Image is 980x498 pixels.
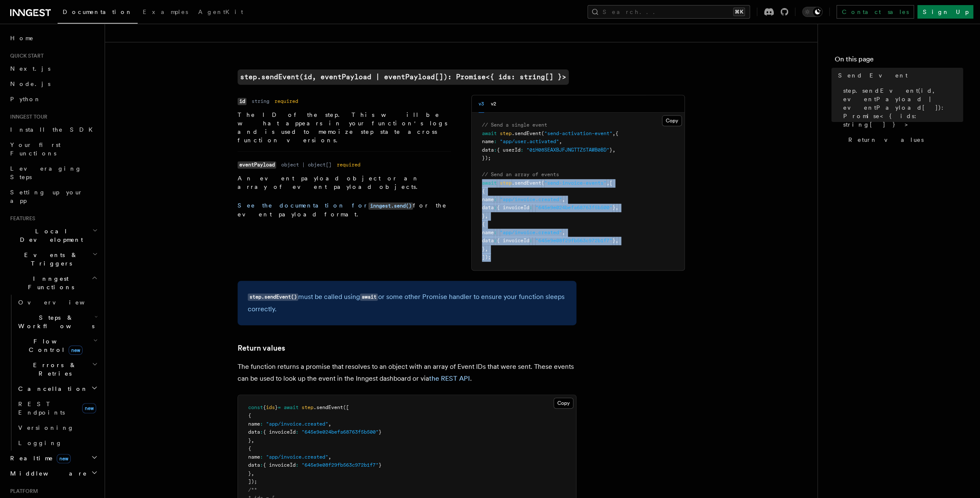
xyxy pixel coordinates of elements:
button: Middleware [7,466,100,481]
span: Platform [7,488,38,495]
button: Errors & Retries [15,357,100,381]
span: step [302,404,313,410]
button: Realtimenew [7,451,100,466]
a: Next.js [7,61,100,76]
span: "645e9e024befa68763f5b500" [535,205,612,210]
span: step [500,180,512,186]
span: Realtime [7,454,71,462]
span: ]); [248,479,257,484]
a: Your first Functions [7,137,100,161]
span: { userId [497,147,520,153]
span: , [328,454,331,460]
span: .sendEvent [512,180,541,186]
span: } [275,404,278,410]
span: { [248,412,251,418]
button: Events & Triggers [7,247,100,271]
span: : [494,230,497,235]
span: "645e9e024befa68763f5b500" [302,429,379,435]
span: { invoiceId [497,238,529,243]
span: Examples [143,8,188,15]
span: Steps & Workflows [15,313,94,330]
span: } [609,147,612,153]
span: : [529,205,532,210]
a: Contact sales [836,5,914,19]
span: // Send a single event [482,122,547,128]
span: { [482,221,485,227]
a: Leveraging Steps [7,161,100,185]
a: REST Endpointsnew [15,396,100,420]
span: , [328,421,331,427]
span: AgentKit [198,8,243,15]
span: Cancellation [15,385,88,393]
span: , [485,246,488,252]
span: "app/invoice.created" [500,230,562,235]
span: , [612,147,615,153]
button: Copy [662,115,682,126]
span: : [260,462,263,468]
span: : [494,196,497,202]
span: , [562,230,565,235]
button: Inngest Functions [7,271,100,295]
button: Cancellation [15,381,100,396]
code: await [360,293,378,301]
dd: string [252,98,269,105]
span: : [260,421,263,427]
span: , [485,213,488,219]
span: await [284,404,299,410]
span: , [615,205,618,210]
a: Setting up your app [7,185,100,208]
span: name [482,138,494,144]
h4: On this page [835,54,963,68]
span: Leveraging Steps [10,165,82,180]
p: An event payload object or an array of event payload objects. [238,174,451,191]
span: name [248,421,260,427]
span: "app/invoice.created" [500,196,562,202]
span: .sendEvent [512,130,541,136]
span: Inngest tour [7,113,47,120]
dd: required [274,98,298,105]
span: .sendEvent [313,404,343,410]
span: "send-activation-event" [544,130,612,136]
span: , [606,180,609,186]
code: inngest.send() [368,202,413,210]
p: The function returns a promise that resolves to an object with an array of Event IDs that were se... [238,361,576,385]
button: Search...⌘K [587,5,750,19]
span: await [482,130,497,136]
span: data [248,462,260,468]
span: : [494,238,497,243]
span: REST Endpoints [18,401,65,416]
span: [ [609,180,612,186]
span: { invoiceId [497,205,529,210]
kbd: ⌘K [733,8,745,16]
code: id [238,98,246,105]
span: data [482,238,494,243]
span: "645e9e08f29fb563c972b1f7" [302,462,379,468]
code: step.sendEvent(id, eventPayload | eventPayload[]): Promise<{ ids: string[] }> [238,69,569,85]
span: : [494,147,497,153]
span: } [379,462,382,468]
span: , [251,470,254,476]
code: eventPayload [238,161,276,169]
p: The ID of the step. This will be what appears in your function's logs and is used to memoize step... [238,111,451,144]
span: Middleware [7,469,87,478]
a: Return values [845,132,963,147]
span: } [612,238,615,243]
span: Return values [848,136,924,144]
span: Features [7,215,35,222]
span: { invoiceId [263,429,296,435]
span: new [69,346,83,355]
span: , [562,196,565,202]
span: Events & Triggers [7,251,92,268]
code: step.sendEvent() [248,293,298,301]
span: const [248,404,263,410]
span: } [248,437,251,443]
span: ]); [482,254,491,260]
span: name [482,230,494,235]
span: step.sendEvent(id, eventPayload | eventPayload[]): Promise<{ ids: string[] }> [843,86,963,129]
span: Documentation [63,8,133,15]
span: data [482,205,494,210]
span: } [482,213,485,219]
span: "01H08SEAXBJFJNGTTZ5TAWB0BD" [526,147,609,153]
span: : [520,147,523,153]
div: Inngest Functions [7,295,100,451]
